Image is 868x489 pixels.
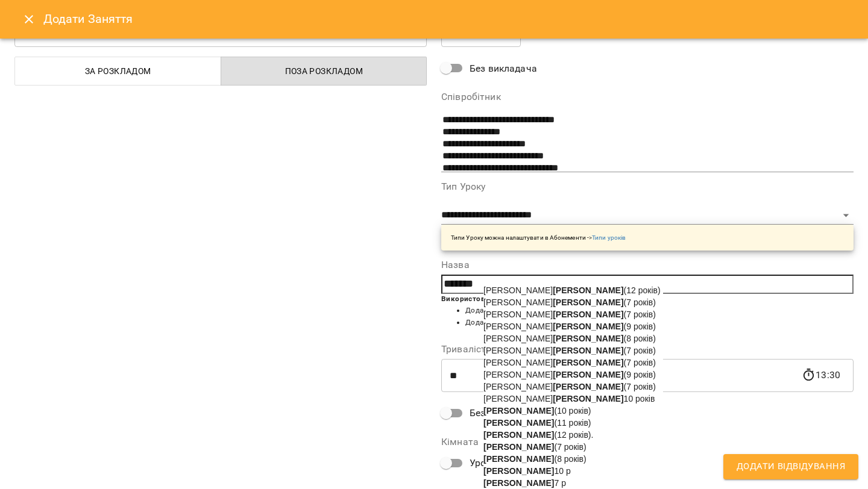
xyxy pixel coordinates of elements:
[451,233,626,242] p: Типи Уроку можна налаштувати в Абонементи ->
[483,478,554,488] b: [PERSON_NAME]
[465,305,854,317] li: Додати клієнта через @ або +
[737,459,845,475] span: Додати Відвідування
[553,346,623,355] b: [PERSON_NAME]
[483,454,587,464] span: (8 років)
[483,430,554,440] b: [PERSON_NAME]
[43,10,854,28] h6: Додати Заняття
[221,57,427,86] button: Поза розкладом
[441,344,854,354] label: Тривалість уроку(в хвилинах)
[483,322,656,331] span: [PERSON_NAME] (9 років)
[470,61,537,76] span: Без викладача
[553,370,623,379] b: [PERSON_NAME]
[483,442,587,452] span: (7 років)
[483,466,571,476] span: 10 р
[553,310,623,319] b: [PERSON_NAME]
[441,182,854,192] label: Тип Уроку
[483,346,656,355] span: [PERSON_NAME] (7 років)
[483,382,656,391] span: [PERSON_NAME] (7 років)
[483,310,656,319] span: [PERSON_NAME] (7 років)
[483,466,554,476] b: [PERSON_NAME]
[22,64,214,78] span: За розкладом
[483,418,591,428] span: (11 років)
[483,297,656,307] span: [PERSON_NAME] (7 років)
[483,418,554,428] b: [PERSON_NAME]
[553,358,623,367] b: [PERSON_NAME]
[483,370,656,379] span: [PERSON_NAME] (9 років)
[553,382,623,391] b: [PERSON_NAME]
[483,478,566,488] span: 7 р
[441,92,854,102] label: Співробітник
[553,334,623,343] b: [PERSON_NAME]
[14,57,221,86] button: За розкладом
[465,317,854,329] li: Додати всіх клієнтів з тегом #
[483,442,554,452] b: [PERSON_NAME]
[483,394,655,403] span: [PERSON_NAME] 10 років
[441,294,555,303] b: Використовуйте @ + або # щоб
[441,437,854,447] label: Кімната
[483,430,593,440] span: (12 років).
[483,358,656,367] span: [PERSON_NAME] (7 років)
[553,297,623,307] b: [PERSON_NAME]
[553,394,623,403] b: [PERSON_NAME]
[483,454,554,464] b: [PERSON_NAME]
[441,260,854,270] label: Назва
[483,334,656,343] span: [PERSON_NAME] (8 років)
[723,454,858,479] button: Додати Відвідування
[483,406,554,416] b: [PERSON_NAME]
[592,234,626,241] a: Типи уроків
[483,285,661,295] span: [PERSON_NAME] (12 років)
[470,406,524,420] span: Без кімнати
[228,64,420,78] span: Поза розкладом
[470,456,602,470] span: Урок займає декілька кімнат
[553,322,623,331] b: [PERSON_NAME]
[553,285,623,295] b: [PERSON_NAME]
[483,406,591,416] span: (10 років)
[14,5,43,34] button: Close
